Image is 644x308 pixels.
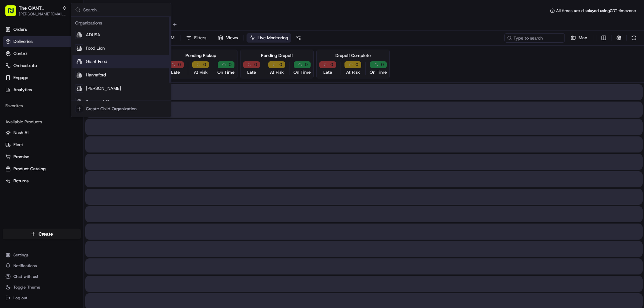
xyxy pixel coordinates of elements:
[114,66,122,74] button: Start new chat
[86,45,105,51] span: Food Lion
[13,178,29,184] span: Returns
[86,32,100,38] span: ADUSA
[335,53,371,59] div: Dropoff Complete
[86,72,106,78] span: Hannaford
[3,48,81,59] button: Control
[3,176,81,186] button: Returns
[270,69,284,75] span: At Risk
[13,166,46,172] span: Product Catalog
[13,63,37,69] span: Orchestrate
[13,252,29,258] span: Settings
[19,11,67,17] button: [PERSON_NAME][EMAIL_ADDRESS][PERSON_NAME][DOMAIN_NAME]
[3,24,81,35] a: Orders
[13,130,29,136] span: Nash AI
[247,33,291,43] button: Live Monitoring
[86,85,121,91] span: [PERSON_NAME]
[72,18,170,28] div: Organizations
[3,164,81,174] button: Product Catalog
[226,35,238,41] span: Views
[7,64,19,76] img: 1736555255976-a54dd68f-1ca7-489b-9aae-adbdc363a1c4
[3,293,81,303] button: Log out
[39,231,53,237] span: Create
[3,60,81,71] button: Orchestrate
[13,154,29,160] span: Promise
[13,142,23,148] span: Fleet
[13,39,33,45] span: Deliveries
[3,272,81,281] button: Chat with us!
[3,3,69,19] button: The GIANT Company[PERSON_NAME][EMAIL_ADDRESS][PERSON_NAME][DOMAIN_NAME]
[3,101,81,111] div: Favorites
[370,69,387,75] span: On Time
[23,71,85,76] div: We're available if you need us!
[579,35,587,41] span: Map
[3,151,81,162] button: Promise
[3,261,81,270] button: Notifications
[63,97,108,104] span: API Documentation
[5,166,78,172] a: Product Catalog
[86,99,115,105] span: Stop and Shop
[13,263,37,268] span: Notifications
[3,283,81,292] button: Toggle Theme
[504,33,565,43] input: Type to search
[13,26,27,33] span: Orders
[13,75,28,81] span: Engage
[7,27,122,38] p: Welcome 👋
[19,5,59,11] button: The GIANT Company
[86,106,137,112] div: Create Child Organization
[240,50,314,78] div: Pending Dropoff0Late0At Risk0On Time
[13,97,51,104] span: Knowledge Base
[261,53,293,59] div: Pending Dropoff
[13,87,32,93] span: Analytics
[5,178,78,184] a: Returns
[3,117,81,127] div: Available Products
[67,114,81,119] span: Pylon
[247,69,256,75] span: Late
[17,43,121,50] input: Got a question? Start typing here...
[171,69,180,75] span: Late
[71,17,171,117] div: Suggestions
[5,142,78,148] a: Fleet
[346,69,360,75] span: At Risk
[83,3,167,16] input: Search...
[13,274,38,279] span: Chat with us!
[194,69,208,75] span: At Risk
[23,64,110,71] div: Start new chat
[629,33,639,43] button: Refresh
[13,51,28,57] span: Control
[323,69,332,75] span: Late
[47,113,81,119] a: Powered byPylon
[3,139,81,150] button: Fleet
[568,33,590,43] button: Map
[5,154,78,160] a: Promise
[194,35,206,41] span: Filters
[5,130,78,136] a: Nash AI
[164,50,237,78] div: Pending Pickup0Late0At Risk0On Time
[3,36,81,47] a: Deliveries
[86,59,107,65] span: Giant Food
[3,84,81,95] a: Analytics
[185,53,216,59] div: Pending Pickup
[7,98,12,103] div: 📗
[57,98,62,103] div: 💻
[316,50,390,78] div: Dropoff Complete0Late0At Risk0On Time
[3,72,81,83] button: Engage
[217,69,234,75] span: On Time
[54,95,110,107] a: 💻API Documentation
[215,33,241,43] button: Views
[183,33,209,43] button: Filters
[13,295,27,301] span: Log out
[7,7,20,20] img: Nash
[3,250,81,260] button: Settings
[3,229,81,239] button: Create
[3,127,81,138] button: Nash AI
[4,95,54,107] a: 📗Knowledge Base
[556,8,636,13] span: All times are displayed using CDT timezone
[293,69,311,75] span: On Time
[13,285,40,290] span: Toggle Theme
[258,35,288,41] span: Live Monitoring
